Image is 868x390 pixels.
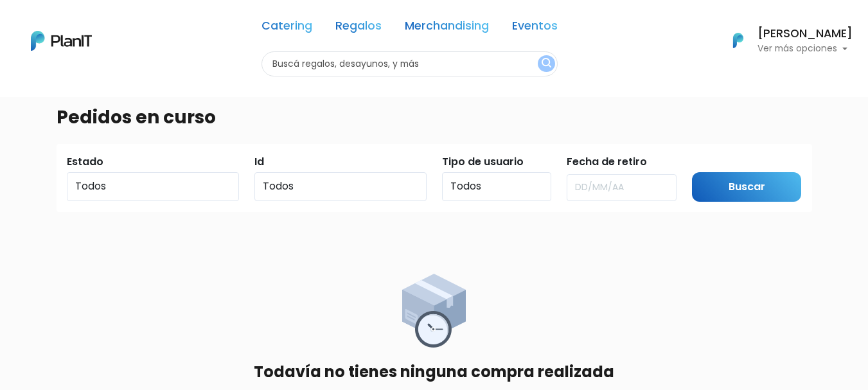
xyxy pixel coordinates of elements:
[442,154,524,170] label: Tipo de usuario
[757,44,853,53] p: Ver más opciones
[757,28,853,40] h6: [PERSON_NAME]
[335,21,382,36] a: Regalos
[254,363,614,382] h4: Todavía no tienes ninguna compra realizada
[542,58,551,70] img: search_button-432b6d5273f82d61273b3651a40e1bd1b912527efae98b1b7a1b2c0702e16a8d.svg
[567,154,647,170] label: Fecha de retiro
[31,31,92,51] img: PlanIt Logo
[67,154,103,170] label: Estado
[692,154,729,170] label: Submit
[402,274,466,348] img: order_placed-5f5e6e39e5ae547ca3eba8c261e01d413ae1761c3de95d077eb410d5aebd280f.png
[724,26,752,55] img: PlanIt Logo
[692,172,802,202] input: Buscar
[567,174,677,201] input: DD/MM/AA
[405,21,489,36] a: Merchandising
[261,51,558,76] input: Buscá regalos, desayunos, y más
[254,154,264,170] label: Id
[716,24,853,57] button: PlanIt Logo [PERSON_NAME] Ver más opciones
[57,107,216,129] h3: Pedidos en curso
[261,21,312,36] a: Catering
[512,21,558,36] a: Eventos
